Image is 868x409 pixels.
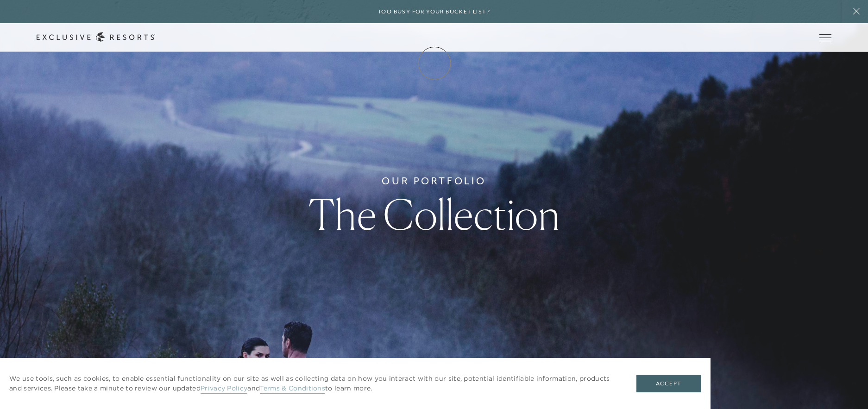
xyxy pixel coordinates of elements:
[260,384,325,394] a: Terms & Conditions
[819,34,831,41] button: Open navigation
[378,7,490,16] h6: Too busy for your bucket list?
[382,174,486,189] h6: Our Portfolio
[201,384,247,394] a: Privacy Policy
[308,194,560,235] h1: The Collection
[636,375,701,392] button: Accept
[9,374,618,393] p: We use tools, such as cookies, to enable essential functionality on our site as well as collectin...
